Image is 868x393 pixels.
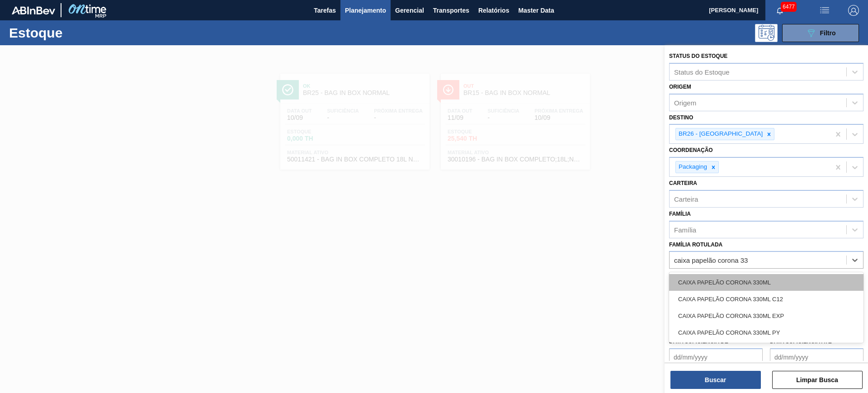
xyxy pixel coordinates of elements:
[478,5,509,16] span: Relatórios
[669,348,763,366] input: dd/mm/yyyy
[669,241,722,248] label: Família Rotulada
[345,5,386,16] span: Planejamento
[674,68,730,76] div: Status do Estoque
[676,128,764,140] div: BR26 - [GEOGRAPHIC_DATA]
[669,84,691,90] label: Origem
[395,5,424,16] span: Gerencial
[820,29,836,37] span: Filtro
[9,28,144,38] h1: Estoque
[669,147,713,153] label: Coordenação
[669,291,863,308] div: CAIXA PAPELÃO CORONA 330ML C12
[674,99,696,106] div: Origem
[819,5,830,16] img: userActions
[765,4,794,17] button: Notificações
[669,272,714,278] label: Material ativo
[674,226,696,233] div: Família
[518,5,554,16] span: Master Data
[755,24,778,42] div: Pogramando: nenhum usuário selecionado
[669,180,697,186] label: Carteira
[770,348,863,366] input: dd/mm/yyyy
[669,211,691,217] label: Família
[12,6,55,14] img: TNhmsLtSVTkK8tSr43FrP2fwEKptu5GPRR3wAAAABJRU5ErkJggg==
[669,53,727,59] label: Status do Estoque
[669,274,863,291] div: CAIXA PAPELÃO CORONA 330ML
[770,338,832,345] label: Data suficiência até
[782,24,859,42] button: Filtro
[669,338,728,345] label: Data suficiência de
[848,5,859,16] img: Logout
[669,114,693,121] label: Destino
[314,5,336,16] span: Tarefas
[669,308,863,324] div: CAIXA PAPELÃO CORONA 330ML EXP
[674,195,698,203] div: Carteira
[676,161,708,173] div: Packaging
[433,5,469,16] span: Transportes
[669,324,863,341] div: CAIXA PAPELÃO CORONA 330ML PY
[781,2,797,12] span: 6477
